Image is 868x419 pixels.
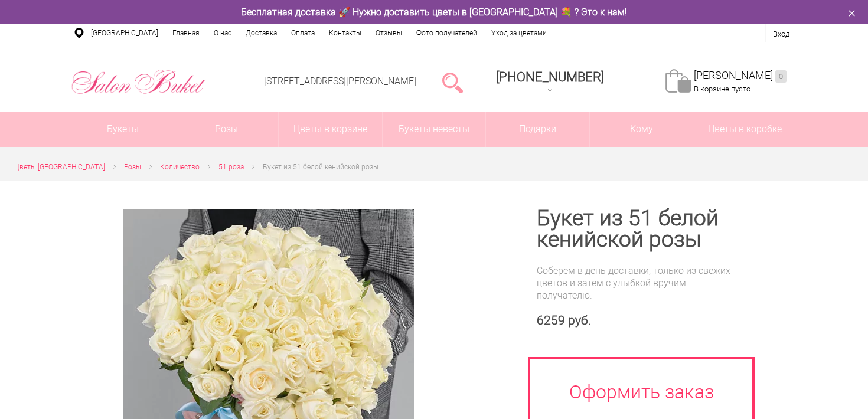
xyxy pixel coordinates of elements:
[484,24,554,42] a: Уход за цветами
[694,84,750,93] span: В корзине пусто
[175,112,279,147] a: Розы
[279,112,382,147] a: Цветы в корзине
[124,163,141,171] span: Розы
[775,70,787,83] ins: 0
[496,70,604,84] div: [PHONE_NUMBER]
[537,313,740,328] div: 6259 руб.
[218,163,244,171] span: 51 роза
[160,163,200,171] span: Количество
[590,112,693,147] span: Кому
[71,67,206,97] img: Цветы Нижний Новгород
[409,24,484,42] a: Фото получателей
[62,6,806,18] div: Бесплатная доставка 🚀 Нужно доставить цветы в [GEOGRAPHIC_DATA] 💐 ? Это к нам!
[218,161,244,174] a: 51 роза
[263,163,378,171] span: Букет из 51 белой кенийской розы
[537,264,740,302] div: Соберем в день доставки, только из свежих цветов и затем с улыбкой вручим получателю.
[284,24,322,42] a: Оплата
[124,161,141,174] a: Розы
[537,208,740,250] h1: Букет из 51 белой кенийской розы
[489,66,611,99] a: [PHONE_NUMBER]
[322,24,368,42] a: Контакты
[368,24,409,42] a: Отзывы
[264,76,416,87] a: [STREET_ADDRESS][PERSON_NAME]
[84,24,165,42] a: [GEOGRAPHIC_DATA]
[486,112,589,147] a: Подарки
[14,163,105,171] span: Цветы [GEOGRAPHIC_DATA]
[383,112,486,147] a: Букеты невесты
[207,24,239,42] a: О нас
[160,161,200,174] a: Количество
[71,112,175,147] a: Букеты
[693,112,797,147] a: Цветы в коробке
[165,24,207,42] a: Главная
[239,24,284,42] a: Доставка
[773,30,789,38] a: Вход
[14,161,105,174] a: Цветы [GEOGRAPHIC_DATA]
[694,69,787,83] a: [PERSON_NAME]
